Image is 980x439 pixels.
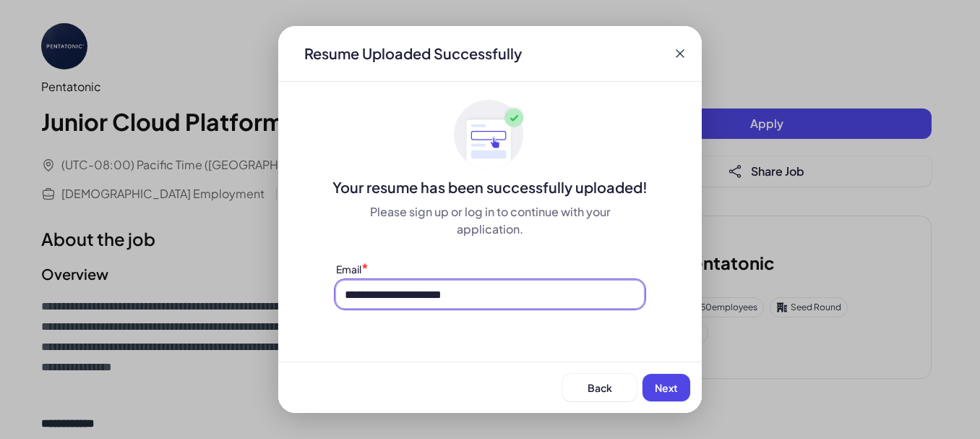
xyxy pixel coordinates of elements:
span: Back [588,381,612,394]
button: Next [642,374,690,401]
span: Next [655,381,678,394]
img: ApplyedMaskGroup3.svg [454,99,526,171]
div: Please sign up or log in to continue with your application. [336,203,644,238]
div: Resume Uploaded Successfully [293,43,533,64]
div: Your resume has been successfully uploaded! [278,177,702,197]
label: Email [336,263,361,276]
button: Back [562,374,637,401]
